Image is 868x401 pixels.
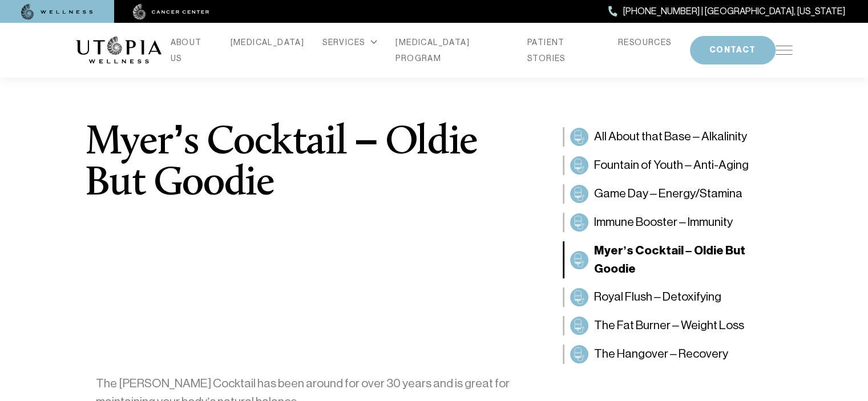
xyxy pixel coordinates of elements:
span: The Fat Burner – Weight Loss [594,317,744,335]
img: The Fat Burner – Weight Loss [572,319,586,333]
a: RESOURCES [618,34,672,50]
a: [MEDICAL_DATA] [231,34,305,50]
span: The Hangover – Recovery [594,345,728,363]
a: The Hangover – RecoveryThe Hangover – Recovery [563,345,793,364]
img: wellness [21,4,93,20]
img: All About that Base – Alkalinity [572,130,586,144]
span: All About that Base – Alkalinity [594,128,747,146]
span: Royal Flush – Detoxifying [594,288,721,306]
a: Myer’s Cocktail – Oldie But GoodieMyer’s Cocktail – Oldie But Goodie [563,241,793,278]
a: Game Day – Energy/StaminaGame Day – Energy/Stamina [563,184,793,204]
img: Fountain of Youth – Anti-Aging [572,159,586,172]
img: cancer center [133,4,209,20]
img: Game Day – Energy/Stamina [572,187,586,201]
span: Immune Booster – Immunity [594,213,733,232]
span: Myer’s Cocktail – Oldie But Goodie [594,242,787,278]
span: Fountain of Youth – Anti-Aging [594,156,749,175]
a: Fountain of Youth – Anti-AgingFountain of Youth – Anti-Aging [563,156,793,175]
a: ABOUT US [171,34,212,66]
a: All About that Base – AlkalinityAll About that Base – Alkalinity [563,127,793,147]
a: Royal Flush – DetoxifyingRoyal Flush – Detoxifying [563,287,793,307]
h1: Myer’s Cocktail – Oldie But Goodie [85,123,540,205]
img: The Hangover – Recovery [572,347,586,361]
button: CONTACT [690,36,776,64]
a: PATIENT STORIES [527,34,600,66]
img: Myer’s Cocktail – Oldie But Goodie [572,253,586,267]
img: logo [76,37,162,64]
img: Immune Booster – Immunity [572,216,586,229]
img: Royal Flush – Detoxifying [572,290,586,304]
a: [PHONE_NUMBER] | [GEOGRAPHIC_DATA], [US_STATE] [608,4,845,19]
span: [PHONE_NUMBER] | [GEOGRAPHIC_DATA], [US_STATE] [623,4,845,19]
a: [MEDICAL_DATA] PROGRAM [395,34,509,66]
span: Game Day – Energy/Stamina [594,185,742,203]
div: SERVICES [322,34,377,50]
a: The Fat Burner – Weight LossThe Fat Burner – Weight Loss [563,316,793,335]
a: Immune Booster – ImmunityImmune Booster – Immunity [563,213,793,232]
img: icon-hamburger [776,46,793,55]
